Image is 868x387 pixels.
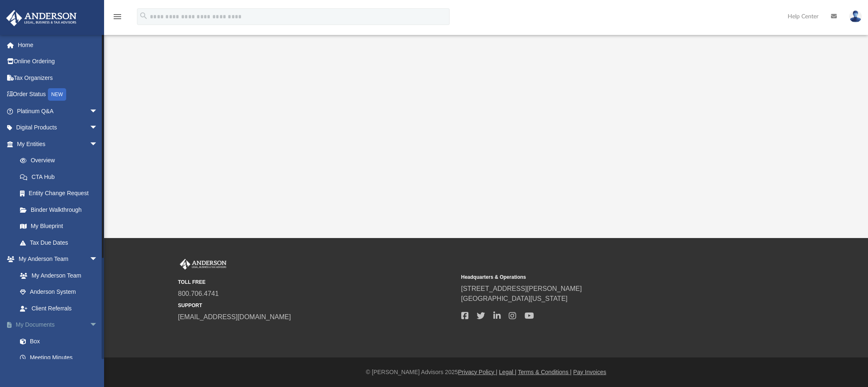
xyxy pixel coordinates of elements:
[12,152,110,169] a: Overview
[6,69,110,86] a: Tax Organizers
[12,300,106,317] a: Client Referrals
[6,317,110,333] a: My Documentsarrow_drop_down
[12,185,110,202] a: Entity Change Request
[6,119,110,136] a: Digital Productsarrow_drop_down
[12,169,110,185] a: CTA Hub
[4,10,79,26] img: Anderson Advisors Platinum Portal
[90,136,106,153] span: arrow_drop_down
[90,317,106,334] span: arrow_drop_down
[12,234,110,251] a: Tax Due Dates
[849,10,862,22] img: User Pic
[461,273,739,281] small: Headquarters & Operations
[573,369,606,375] a: Pay Invoices
[6,53,110,70] a: Online Ordering
[6,103,110,119] a: Platinum Q&Aarrow_drop_down
[12,201,110,218] a: Binder Walkthrough
[461,295,568,302] a: [GEOGRAPHIC_DATA][US_STATE]
[12,284,106,300] a: Anderson System
[178,278,455,286] small: TOLL FREE
[178,290,219,297] a: 800.706.4741
[90,119,106,136] span: arrow_drop_down
[139,11,148,20] i: search
[178,313,291,320] a: [EMAIL_ADDRESS][DOMAIN_NAME]
[12,218,106,235] a: My Blueprint
[90,251,106,268] span: arrow_drop_down
[6,86,110,103] a: Order StatusNEW
[6,37,110,53] a: Home
[6,136,110,152] a: My Entitiesarrow_drop_down
[12,350,110,366] a: Meeting Minutes
[12,267,102,284] a: My Anderson Team
[461,285,582,292] a: [STREET_ADDRESS][PERSON_NAME]
[178,302,455,309] small: SUPPORT
[112,16,122,22] a: menu
[112,12,122,22] i: menu
[499,369,517,375] a: Legal |
[6,251,106,268] a: My Anderson Teamarrow_drop_down
[518,369,572,375] a: Terms & Conditions |
[178,259,228,270] img: Anderson Advisors Platinum Portal
[48,88,66,101] div: NEW
[104,368,868,377] div: © [PERSON_NAME] Advisors 2025
[458,369,497,375] a: Privacy Policy |
[12,333,106,350] a: Box
[90,103,106,120] span: arrow_drop_down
